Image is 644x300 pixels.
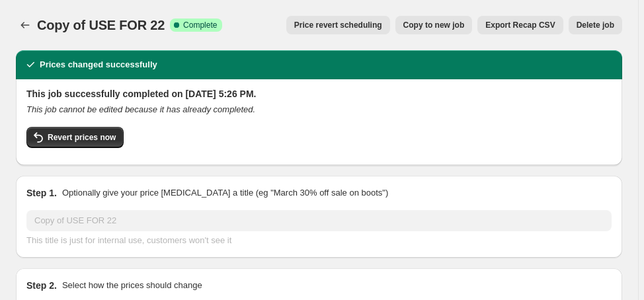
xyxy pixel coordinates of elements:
[37,18,165,32] span: Copy of USE FOR 22
[26,186,57,200] h2: Step 1.
[403,20,465,30] span: Copy to new job
[294,20,382,30] span: Price revert scheduling
[577,20,614,30] span: Delete job
[395,16,473,34] button: Copy to new job
[26,279,57,292] h2: Step 2.
[26,235,231,245] span: This title is just for internal use, customers won't see it
[477,16,563,34] button: Export Recap CSV
[26,210,612,231] input: 30% off holiday sale
[62,186,388,200] p: Optionally give your price [MEDICAL_DATA] a title (eg "March 30% off sale on boots")
[26,104,255,114] i: This job cannot be edited because it has already completed.
[40,58,157,71] h2: Prices changed successfully
[26,127,124,148] button: Revert prices now
[485,20,555,30] span: Export Recap CSV
[48,132,116,143] span: Revert prices now
[16,16,34,34] button: Price change jobs
[26,87,612,100] h2: This job successfully completed on [DATE] 5:26 PM.
[286,16,390,34] button: Price revert scheduling
[569,16,622,34] button: Delete job
[62,279,202,292] p: Select how the prices should change
[183,20,217,30] span: Complete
